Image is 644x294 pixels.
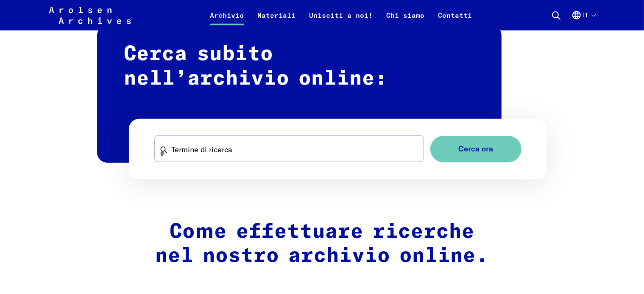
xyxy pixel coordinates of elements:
a: Unisciti a noi! [303,10,380,30]
button: Italiano, selezione lingua [572,10,595,30]
a: Materiali [251,10,303,30]
h2: Come effettuare ricerche nel nostro archivio online. [143,220,502,269]
span: Cerca ora [458,145,493,154]
a: Chi siamo [380,10,432,30]
button: Cerca ora [430,136,521,162]
a: Archivio [204,10,251,30]
nav: Primaria [204,5,479,25]
a: Contatti [432,10,479,30]
h2: Cerca subito nell’archivio online: [97,25,502,163]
